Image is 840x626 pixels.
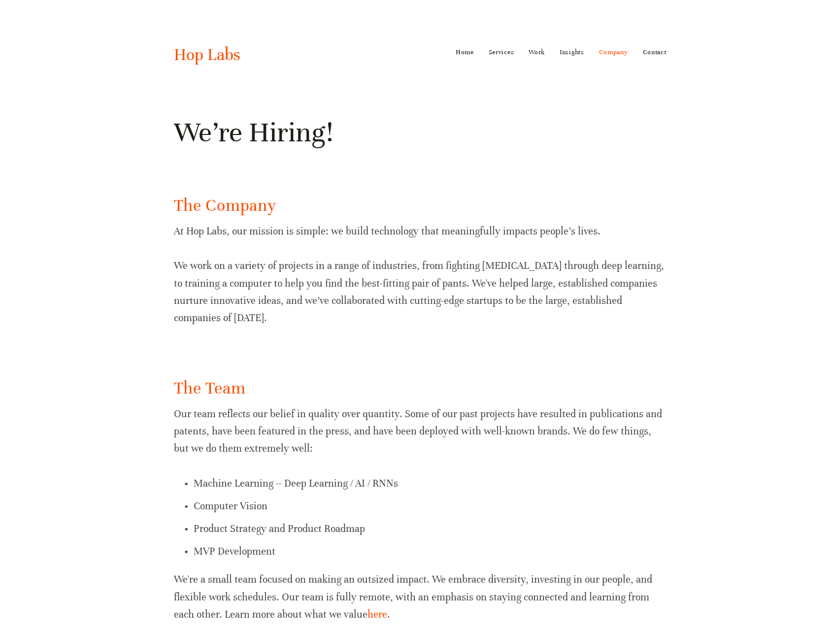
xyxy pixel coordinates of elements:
p: We work on a variety of projects in a range of industries, from fighting [MEDICAL_DATA] through d... [174,257,667,327]
a: Work [529,44,545,60]
a: Contact [643,44,667,60]
p: At Hop Labs, our mission is simple: we build technology that meaningfully impacts people’s lives. [174,223,667,240]
a: here [368,608,387,621]
a: Services [489,44,514,60]
p: Product Strategy and Product Roadmap [194,520,667,537]
p: Computer Vision [194,497,667,515]
a: Insights [560,44,584,60]
h1: We’re Hiring! [174,115,667,150]
p: MVP Development [194,543,667,560]
h2: The Team [174,377,667,400]
h2: The Company [174,194,667,217]
p: Machine Learning -- Deep Learning / AI / RNNs [194,475,667,492]
a: Home [456,44,474,60]
p: We're a small team focused on making an outsized impact. We embrace diversity, investing in our p... [174,571,667,623]
a: Hop Labs [174,44,240,65]
p: Our team reflects our belief in quality over quantity. Some of our past projects have resulted in... [174,405,667,458]
a: Company [599,44,628,60]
